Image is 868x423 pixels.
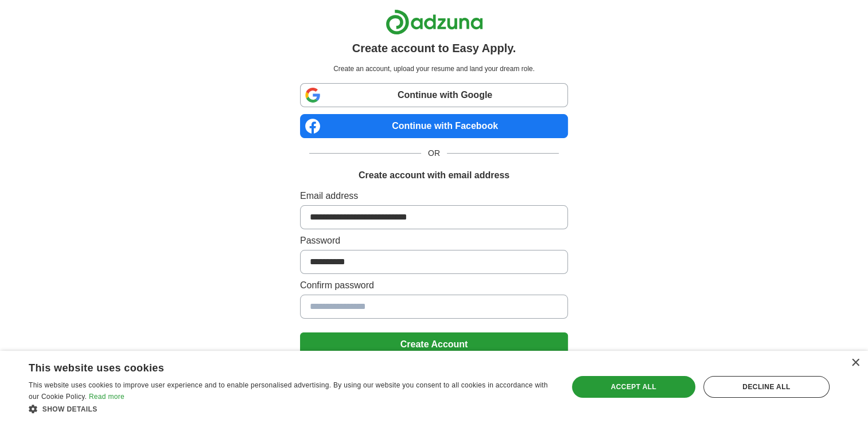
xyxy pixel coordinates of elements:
div: Show details [29,403,552,414]
span: Show details [42,405,98,413]
h1: Create account with email address [359,169,509,182]
h1: Create account to Easy Apply. [352,40,516,57]
div: Accept all [572,376,695,398]
p: Create an account, upload your resume and land your dream role. [302,64,566,74]
label: Confirm password [300,279,568,292]
span: OR [421,147,447,159]
a: Read more, opens a new window [89,393,124,401]
a: Continue with Facebook [300,114,568,138]
button: Create Account [300,332,568,357]
div: This website uses cookies [29,358,523,375]
div: Decline all [703,376,830,398]
label: Password [300,234,568,248]
div: Close [851,359,859,367]
a: Continue with Google [300,83,568,107]
label: Email address [300,189,568,203]
img: Adzuna logo [386,9,483,35]
span: This website uses cookies to improve user experience and to enable personalised advertising. By u... [29,381,548,401]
